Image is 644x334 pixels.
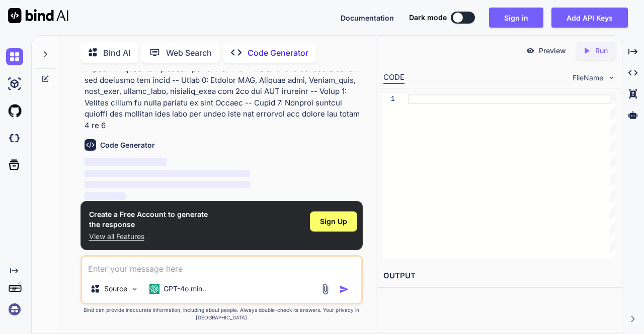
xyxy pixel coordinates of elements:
p: Source [104,284,127,294]
span: Dark mode [409,13,447,23]
img: icon [339,284,349,294]
div: 1 [383,94,395,104]
button: Add API Keys [551,8,628,28]
img: GPT-4o mini [149,284,159,294]
img: darkCloudIdeIcon [6,130,23,147]
p: Preview [539,46,566,56]
span: FileName [573,73,603,83]
button: Documentation [341,13,394,23]
p: Code Generator [248,47,308,59]
p: Run [595,46,608,56]
h6: Code Generator [100,140,155,150]
h2: OUTPUT [377,264,621,288]
p: Bind AI [103,47,130,59]
span: ‌ [85,192,126,200]
img: chevron down [607,73,616,82]
span: ‌ [85,170,251,177]
button: Sign in [489,8,543,28]
img: Bind AI [8,8,68,23]
img: signin [6,301,23,318]
img: attachment [319,283,331,295]
h1: Create a Free Account to generate the response [89,209,208,230]
div: CODE [383,72,405,84]
span: ‌ [85,181,251,188]
p: Web Search [166,47,212,59]
span: Documentation [341,14,394,22]
p: GPT-4o min.. [164,284,206,294]
img: preview [526,46,535,55]
p: View all Features [89,232,208,242]
img: ai-studio [6,75,23,92]
img: Pick Models [130,285,139,293]
img: chat [6,48,23,65]
span: ‌ [85,158,168,166]
p: Bind can provide inaccurate information, including about people. Always double-check its answers.... [80,306,363,321]
img: githubLight [6,102,23,120]
span: Sign Up [320,216,347,227]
